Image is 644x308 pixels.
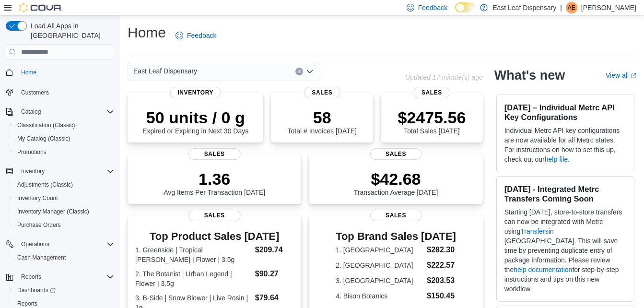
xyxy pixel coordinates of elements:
span: Cash Management [13,252,114,263]
button: Inventory Count [10,191,118,205]
div: Avg Items Per Transaction [DATE] [164,169,265,196]
p: | [560,2,562,13]
dd: $209.74 [255,244,294,256]
span: Feedback [187,31,216,40]
span: Sales [414,87,450,98]
button: Purchase Orders [10,218,118,232]
button: Adjustments (Classic) [10,178,118,191]
a: Dashboards [10,284,118,297]
button: My Catalog (Classic) [10,132,118,145]
a: Home [17,67,40,78]
a: Customers [17,87,53,98]
span: Reports [17,300,37,308]
span: Feedback [418,3,447,12]
div: Expired or Expiring in Next 30 Days [142,108,248,135]
div: Total # Invoices [DATE] [288,108,357,135]
h3: Top Product Sales [DATE] [135,231,293,242]
h3: Top Brand Sales [DATE] [336,231,456,242]
span: Inventory Count [13,192,114,204]
span: Promotions [17,148,47,156]
span: Inventory Manager (Classic) [13,206,114,217]
span: Purchase Orders [17,221,61,229]
input: Dark Mode [455,2,475,12]
span: Sales [370,148,422,160]
dd: $79.64 [255,292,294,304]
span: Dashboards [13,284,114,296]
button: Cash Management [10,251,118,264]
span: Customers [17,86,114,98]
a: Inventory Manager (Classic) [13,206,93,217]
p: [PERSON_NAME] [581,2,636,13]
button: Home [2,65,118,79]
a: Inventory Count [13,192,62,204]
span: Classification (Classic) [17,121,75,129]
span: Load All Apps in [GEOGRAPHIC_DATA] [27,21,114,40]
button: Inventory Manager (Classic) [10,205,118,218]
span: Sales [370,210,422,221]
span: Inventory Manager (Classic) [17,208,89,215]
span: Sales [188,210,241,221]
span: AE [568,2,575,13]
dt: 1. Greenside | Tropical [PERSON_NAME] | Flower | 3.5g [135,245,251,264]
span: Operations [17,238,114,250]
a: Transfers [520,227,549,235]
div: Total Sales [DATE] [398,108,466,135]
span: Reports [21,273,41,281]
span: Operations [21,240,49,248]
button: Catalog [2,105,118,118]
h3: [DATE] – Individual Metrc API Key Configurations [504,103,626,122]
button: Clear input [295,68,303,75]
span: Dashboards [17,286,56,294]
span: My Catalog (Classic) [13,133,114,144]
p: Individual Metrc API key configurations are now available for all Metrc states. For instructions ... [504,126,626,164]
h3: [DATE] - Integrated Metrc Transfers Coming Soon [504,184,626,203]
button: Classification (Classic) [10,118,118,132]
p: East Leaf Dispensary [492,2,556,13]
p: 1.36 [164,169,265,189]
a: Feedback [172,26,220,45]
a: Adjustments (Classic) [13,179,77,190]
span: Inventory [170,87,221,98]
span: Catalog [21,108,41,116]
span: My Catalog (Classic) [17,135,70,142]
p: Updated 17 minute(s) ago [405,73,483,81]
span: Home [17,66,114,78]
dd: $150.45 [427,290,456,302]
span: Inventory [17,166,114,177]
span: Adjustments (Classic) [17,181,73,189]
p: 58 [288,108,357,127]
dt: 3. [GEOGRAPHIC_DATA] [336,276,423,285]
dd: $222.57 [427,260,456,271]
span: Reports [17,271,114,283]
button: Inventory [2,165,118,178]
a: View allExternal link [606,71,636,79]
div: Transaction Average [DATE] [354,169,438,196]
button: Catalog [17,106,45,118]
button: Reports [2,270,118,284]
dt: 2. The Botanist | Urban Legend | Flower | 3.5g [135,269,251,288]
span: East Leaf Dispensary [133,65,197,77]
dd: $90.27 [255,268,294,280]
button: Inventory [17,166,48,177]
a: help documentation [514,266,572,273]
h1: Home [128,23,166,42]
span: Promotions [13,146,114,158]
a: Cash Management [13,252,70,263]
span: Cash Management [17,254,66,261]
span: Sales [304,87,340,98]
dt: 1. [GEOGRAPHIC_DATA] [336,245,423,255]
button: Customers [2,85,118,99]
span: Inventory [21,167,45,175]
span: Inventory Count [17,194,58,202]
dd: $282.30 [427,244,456,256]
span: Catalog [17,106,114,118]
dt: 2. [GEOGRAPHIC_DATA] [336,261,423,270]
span: Adjustments (Classic) [13,179,114,190]
button: Operations [2,237,118,251]
button: Reports [17,271,45,283]
span: Classification (Classic) [13,119,114,131]
button: Operations [17,238,53,250]
p: $42.68 [354,169,438,189]
span: Sales [188,148,241,160]
dt: 4. Bison Botanics [336,291,423,301]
